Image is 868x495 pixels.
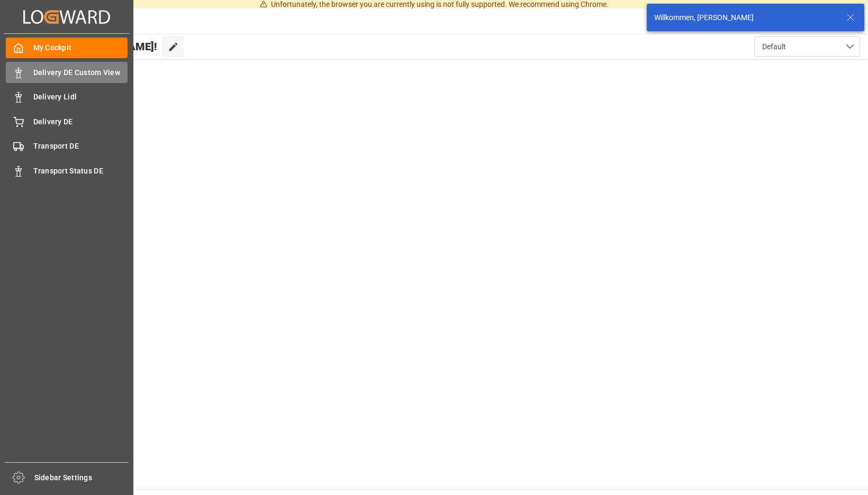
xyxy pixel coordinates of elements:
span: Default [762,41,786,52]
span: Transport Status DE [33,166,128,177]
a: Transport Status DE [6,160,128,181]
a: Transport DE [6,136,128,157]
a: Delivery DE [6,111,128,132]
button: open menu [754,36,860,57]
a: Delivery Lidl [6,87,128,107]
div: Willkommen, [PERSON_NAME] [654,12,836,23]
span: My Cockpit [33,42,128,53]
a: My Cockpit [6,38,128,58]
span: Delivery DE Custom View [33,67,128,78]
span: Delivery DE [33,116,128,127]
a: Delivery DE Custom View [6,62,128,82]
span: Sidebar Settings [34,472,129,483]
span: Delivery Lidl [33,91,128,103]
span: Transport DE [33,141,128,152]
